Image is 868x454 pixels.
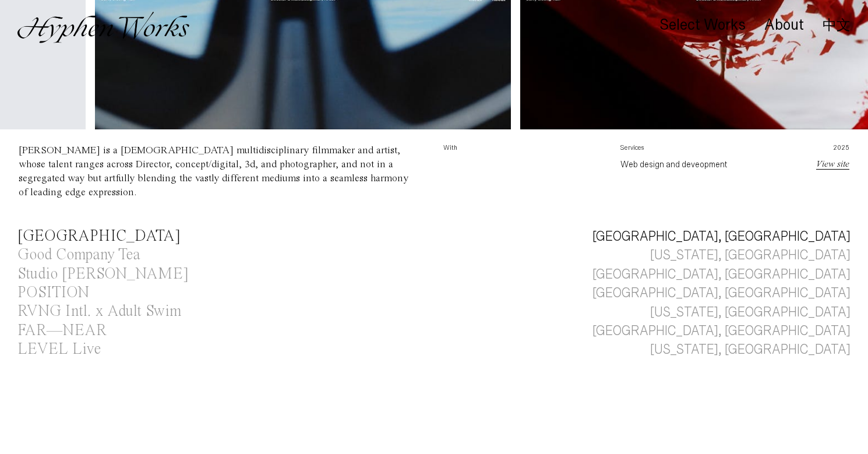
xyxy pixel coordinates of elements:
[620,143,779,157] p: Services
[17,266,189,282] div: Studio [PERSON_NAME]
[17,247,140,263] div: Good Company Tea
[17,12,189,43] img: Hyphen Works
[823,19,851,31] a: 中文
[764,17,804,33] div: About
[659,19,746,32] a: Select Works
[650,246,851,265] div: [US_STATE], [GEOGRAPHIC_DATA]
[17,323,107,339] div: FAR—NEAR
[592,265,851,284] div: [GEOGRAPHIC_DATA], [GEOGRAPHIC_DATA]
[650,340,851,359] div: [US_STATE], [GEOGRAPHIC_DATA]
[17,285,89,301] div: POSITION
[443,143,602,157] p: With
[592,322,851,340] div: [GEOGRAPHIC_DATA], [GEOGRAPHIC_DATA]
[798,143,849,157] p: 2025
[620,157,779,171] p: Web design and deveopment
[17,342,101,357] div: LEVEL Live
[592,284,851,302] div: [GEOGRAPHIC_DATA], [GEOGRAPHIC_DATA]
[816,160,849,169] a: View site
[17,228,181,244] div: [GEOGRAPHIC_DATA]
[650,303,851,322] div: [US_STATE], [GEOGRAPHIC_DATA]
[659,17,746,33] div: Select Works
[17,304,181,319] div: RVNG Intl. x Adult Swim
[764,19,804,32] a: About
[592,227,851,246] div: [GEOGRAPHIC_DATA], [GEOGRAPHIC_DATA]
[19,145,408,198] div: [PERSON_NAME] is a [DEMOGRAPHIC_DATA] multidisciplinary filmmaker and artist, whose talent ranges...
